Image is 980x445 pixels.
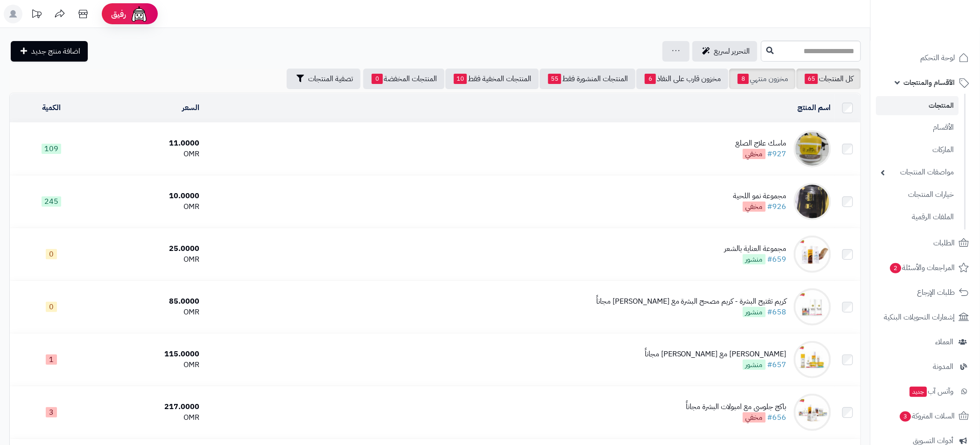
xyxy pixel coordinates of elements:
img: باكج جلوسي مع امبولات البشرة مجاناً [794,394,831,431]
span: 3 [900,411,912,422]
span: المدونة [933,360,954,373]
a: لوحة التحكم [876,47,974,69]
img: مجموعة العناية بالشعر [794,236,831,273]
span: 2 [890,263,902,274]
div: OMR [96,412,199,423]
a: الملفات الرقمية [876,207,959,227]
span: مخفي [743,149,766,159]
a: السلات المتروكة3 [876,405,974,427]
a: المنتجات المخفضة0 [363,69,444,89]
img: ai-face.png [130,5,148,23]
a: العملاء [876,331,974,353]
a: الماركات [876,140,959,160]
a: مخزون منتهي8 [729,69,796,89]
div: مجموعة العناية بالشعر [725,243,787,254]
div: [PERSON_NAME] مع [PERSON_NAME] مجاناً [645,349,787,360]
a: المراجعات والأسئلة2 [876,257,974,279]
a: إشعارات التحويلات البنكية [876,306,974,328]
a: مخزون قارب على النفاذ6 [636,69,728,89]
a: الكمية [42,102,61,113]
span: 0 [372,74,383,84]
img: مجموعة نمو اللحية [794,183,831,220]
a: المنتجات المنشورة فقط55 [540,69,635,89]
a: #657 [768,359,787,370]
div: OMR [96,202,199,212]
a: طلبات الإرجاع [876,281,974,304]
span: منشور [743,307,766,317]
a: خيارات المنتجات [876,185,959,205]
a: #926 [768,201,787,212]
a: تحديثات المنصة [25,5,48,26]
span: العملاء [936,335,954,348]
span: 0 [46,249,57,259]
span: مخفي [743,412,766,423]
span: منشور [743,254,766,264]
a: الطلبات [876,232,974,254]
span: 6 [645,74,656,84]
span: تصفية المنتجات [308,73,353,84]
span: 10 [454,74,467,84]
span: 8 [738,74,749,84]
span: 1 [46,355,57,365]
div: مجموعة نمو اللحية [733,191,787,202]
span: 109 [42,144,61,154]
a: الأقسام [876,118,959,138]
span: منشور [743,360,766,370]
a: اسم المنتج [798,102,831,113]
span: التحرير لسريع [714,46,750,57]
a: المنتجات المخفية فقط10 [445,69,539,89]
div: OMR [96,254,199,265]
a: اضافة منتج جديد [11,41,88,62]
span: الأقسام والمنتجات [904,76,955,89]
div: 85.0000 [96,296,199,307]
span: مخفي [743,202,766,212]
div: OMR [96,149,199,160]
div: 115.0000 [96,349,199,360]
a: المنتجات [876,96,959,115]
a: #927 [768,148,787,160]
div: 25.0000 [96,243,199,254]
span: 0 [46,302,57,312]
span: المراجعات والأسئلة [889,261,955,274]
img: ماسك علاج الصلع [794,130,831,167]
span: وآتس آب [909,385,954,398]
span: لوحة التحكم [921,51,955,64]
div: كريم تفتيح البشرة - كريم مصحح البشرة مع [PERSON_NAME] مجاناً [596,296,787,307]
div: OMR [96,307,199,318]
span: الطلبات [934,236,955,250]
a: #659 [768,254,787,265]
span: اضافة منتج جديد [31,46,80,57]
a: التحرير لسريع [692,41,757,62]
span: السلات المتروكة [899,410,955,423]
img: logo-2.png [917,14,971,34]
a: وآتس آبجديد [876,380,974,403]
img: باكج شايني مع كريم نضارة مجاناً [794,341,831,378]
button: تصفية المنتجات [287,69,360,89]
span: 65 [805,74,818,84]
div: 217.0000 [96,402,199,412]
div: باكج جلوسي مع امبولات البشرة مجاناً [686,402,787,412]
a: كل المنتجات65 [797,69,861,89]
span: إشعارات التحويلات البنكية [884,311,955,324]
span: رفيق [111,8,126,20]
a: المدونة [876,355,974,378]
span: جديد [910,387,927,397]
span: 245 [42,196,61,207]
div: ماسك علاج الصلع [736,138,787,149]
div: OMR [96,360,199,370]
a: السعر [182,102,199,113]
div: 10.0000 [96,191,199,202]
span: طلبات الإرجاع [917,286,955,299]
a: #656 [768,412,787,423]
div: 11.0000 [96,138,199,149]
img: كريم تفتيح البشرة - كريم مصحح البشرة مع ريتنول مجاناً [794,288,831,326]
a: مواصفات المنتجات [876,162,959,182]
a: #658 [768,306,787,318]
span: 55 [548,74,561,84]
span: 3 [46,407,57,417]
